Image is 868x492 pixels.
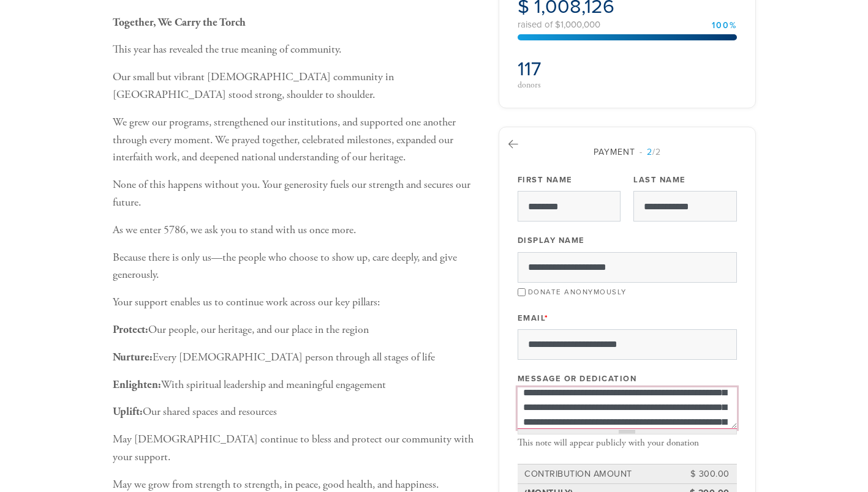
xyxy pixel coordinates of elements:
[113,176,480,212] p: None of this happens without you. Your generosity fuels our strength and secures our future.
[712,21,737,30] div: 100%
[518,174,573,185] label: First Name
[518,438,737,449] div: This note will appear publicly with your donation
[640,147,661,157] span: /2
[113,376,480,394] p: With spiritual leadership and meaningful engagement
[113,222,480,239] p: As we enter 5786, we ask you to stand with us once more.
[113,404,143,419] b: Uplift:
[518,20,737,29] div: raised of $1,000,000
[633,174,686,185] label: Last Name
[113,349,480,367] p: Every [DEMOGRAPHIC_DATA] person through all stages of life
[518,81,624,89] div: donors
[113,431,480,466] p: May [DEMOGRAPHIC_DATA] continue to bless and protect our community with your support.
[113,114,480,166] p: We grew our programs, strengthened our institutions, and supported one another through every mome...
[676,466,731,483] td: $ 300.00
[523,466,676,483] td: Contribution Amount
[113,321,480,339] p: Our people, our heritage, and our place in the region
[528,288,627,296] label: Donate Anonymously
[113,15,246,29] b: Together, We Carry the Torch
[113,41,480,59] p: This year has revealed the true meaning of community.
[518,58,624,81] h2: 117
[113,350,153,364] b: Nurture:
[518,373,637,384] label: Message or dedication
[113,403,480,421] p: Our shared spaces and resources
[113,322,148,337] b: Protect:
[113,69,480,104] p: Our small but vibrant [DEMOGRAPHIC_DATA] community in [GEOGRAPHIC_DATA] stood strong, shoulder to...
[113,378,161,392] b: Enlighten:
[647,147,652,157] span: 2
[518,146,737,158] div: Payment
[518,235,585,246] label: Display Name
[545,313,549,323] span: This field is required.
[518,313,549,324] label: Email
[113,294,480,311] p: Your support enables us to continue work across our key pillars:
[113,249,480,285] p: Because there is only us—the people who choose to show up, care deeply, and give generously.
